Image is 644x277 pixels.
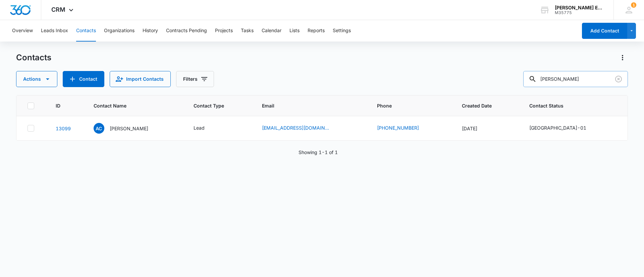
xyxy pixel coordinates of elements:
[16,71,57,87] button: Actions
[176,71,214,87] button: Filters
[166,20,207,42] button: Contracts Pending
[194,124,217,132] div: Contact Type - Lead - Select to Edit Field
[308,20,325,42] button: Reports
[56,102,68,109] span: ID
[377,102,436,109] span: Phone
[462,102,503,109] span: Created Date
[299,149,338,156] p: Showing 1-1 of 1
[377,124,431,132] div: Phone - (915) 282-4154 - Select to Edit Field
[582,23,627,39] button: Add Contact
[241,20,254,42] button: Tasks
[555,5,604,10] div: account name
[377,124,419,131] a: [PHONE_NUMBER]
[76,20,96,42] button: Contacts
[631,2,636,8] span: 1
[110,125,148,132] p: [PERSON_NAME]
[51,6,65,13] span: CRM
[110,71,171,87] button: Import Contacts
[94,123,160,134] div: Contact Name - Aarti Chatrath - Select to Edit Field
[12,20,33,42] button: Overview
[333,20,351,42] button: Settings
[94,102,168,109] span: Contact Name
[262,124,329,131] a: [EMAIL_ADDRESS][DOMAIN_NAME]
[16,53,51,63] h1: Contacts
[63,71,104,87] button: Add Contact
[617,52,628,63] button: Actions
[529,124,586,131] div: [GEOGRAPHIC_DATA]-01
[529,124,598,132] div: Contact Status - TX-01 - Select to Edit Field
[104,20,135,42] button: Organizations
[194,124,205,131] div: Lead
[94,123,104,134] span: AC
[56,126,71,131] a: Navigate to contact details page for Aarti Chatrath
[194,102,236,109] span: Contact Type
[262,102,352,109] span: Email
[613,74,624,84] button: Clear
[41,20,68,42] button: Leads Inbox
[529,102,607,109] span: Contact Status
[462,125,513,132] div: [DATE]
[262,124,341,132] div: Email - aartichatrath@jbgoodwin.com - Select to Edit Field
[143,20,158,42] button: History
[555,10,604,15] div: account id
[215,20,233,42] button: Projects
[631,2,636,8] div: notifications count
[523,71,628,87] input: Search Contacts
[262,20,281,42] button: Calendar
[289,20,300,42] button: Lists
